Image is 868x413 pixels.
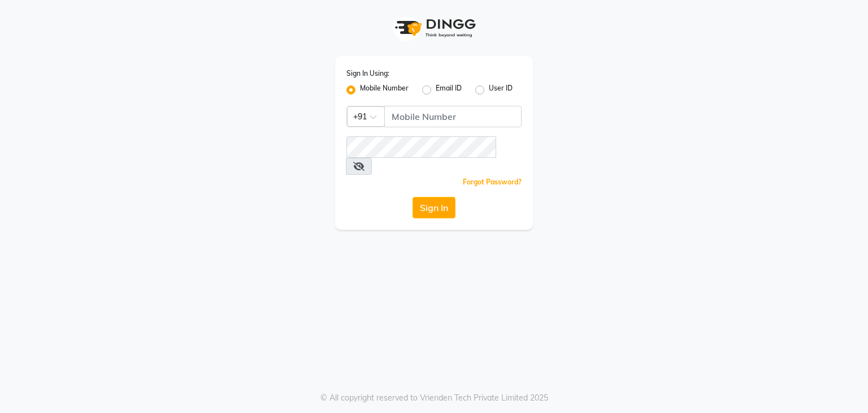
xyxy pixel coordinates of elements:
[413,197,455,218] button: Sign In
[384,106,522,127] input: Username
[489,83,513,97] label: User ID
[346,68,389,79] label: Sign In Using:
[436,83,462,97] label: Email ID
[463,178,522,186] a: Forgot Password?
[389,11,479,45] img: logo1.svg
[346,136,496,158] input: Username
[360,83,409,97] label: Mobile Number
